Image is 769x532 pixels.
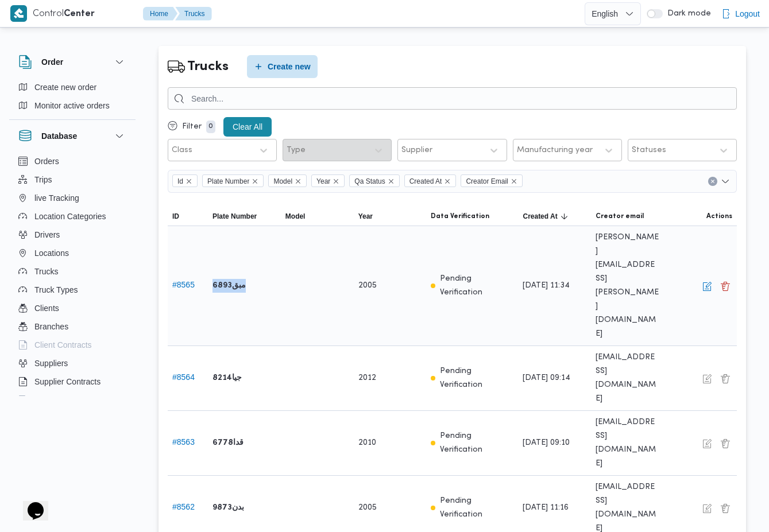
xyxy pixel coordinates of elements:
span: Data Verification [431,212,489,221]
p: Pending Verification [440,272,513,300]
span: 2005 [358,279,377,293]
button: Clients [14,299,131,317]
button: #8563 [172,437,195,446]
span: [DATE] 11:34 [523,279,570,293]
span: ID [172,212,179,221]
button: Clear input [708,177,717,186]
svg: Sorted in descending order [560,212,569,221]
span: Plate Number [202,174,264,187]
span: Location Categories [34,209,106,223]
b: مبق6893 [212,279,246,293]
button: Remove Year from selection in this group [333,178,339,185]
h3: Order [41,55,63,69]
span: Model [273,175,292,188]
span: Id [177,175,183,188]
button: Logout [717,2,764,25]
span: Monitor active orders [34,99,110,112]
button: Remove Model from selection in this group [295,178,302,185]
span: Year [311,174,345,187]
span: Devices [34,393,63,407]
input: Search... [168,87,737,110]
button: Open list of options [721,177,730,186]
button: Remove Id from selection in this group [186,178,192,185]
button: ID [168,207,208,226]
span: Supplier Contracts [34,375,101,389]
button: Remove Qa Status from selection in this group [388,178,395,185]
button: #8562 [172,502,195,511]
div: Statuses [632,146,666,155]
span: Year [316,175,330,188]
span: Created At [404,174,457,187]
span: Model [268,174,307,187]
span: Qa Status [354,175,385,188]
button: Client Contracts [14,336,131,354]
button: Orders [14,152,131,170]
span: Logout [735,7,760,21]
span: [EMAIL_ADDRESS][DOMAIN_NAME] [596,351,659,406]
span: Created At [409,175,442,188]
button: Truck Types [14,281,131,299]
span: [DATE] 09:10 [523,436,570,450]
span: Plate Number [207,175,249,188]
button: Create new order [14,78,131,96]
span: Creator Email [466,175,508,188]
button: Monitor active orders [14,96,131,115]
iframe: chat widget [11,486,48,521]
b: بدن9873 [212,501,244,515]
span: Qa Status [349,174,399,187]
span: Creator Email [461,174,522,187]
span: Locations [34,246,69,260]
button: Remove Plate Number from selection in this group [252,178,258,185]
div: Order [9,78,136,119]
h2: Trucks [187,57,229,77]
img: X8yXhbKr1z7QwAAAABJRU5ErkJggg== [10,5,27,22]
span: Trips [34,173,52,187]
button: Drivers [14,226,131,244]
span: Id [172,174,198,187]
span: Actions [706,212,732,221]
button: Home [143,7,177,21]
button: Remove Creator Email from selection in this group [511,178,517,185]
span: Clients [34,301,59,315]
span: 2005 [358,501,377,515]
button: live Tracking [14,189,131,207]
div: Class [172,146,192,155]
button: Devices [14,391,131,409]
span: [PERSON_NAME][EMAIL_ADDRESS][PERSON_NAME][DOMAIN_NAME] [596,231,659,341]
span: Plate Number [212,212,257,221]
span: Dark mode [663,9,711,18]
button: Order [18,55,126,69]
span: [EMAIL_ADDRESS][DOMAIN_NAME] [596,415,659,471]
span: Year [358,212,373,221]
b: قدا6778 [212,436,244,450]
button: #8564 [172,372,195,382]
div: Manufacturing year [517,146,593,155]
p: Pending Verification [440,364,513,392]
button: #8565 [172,280,195,289]
span: [DATE] 09:14 [523,371,570,385]
div: Supplier [401,146,432,155]
span: Model [285,212,306,221]
button: Branches [14,317,131,336]
button: Location Categories [14,207,131,226]
span: Trucks [34,265,58,278]
span: Suppliers [34,356,68,370]
p: 0 [206,121,215,133]
span: live Tracking [34,191,79,205]
p: Pending Verification [440,429,513,457]
span: Orders [34,154,59,168]
div: Database [9,152,136,401]
button: Clear All [223,117,272,137]
span: Create new order [34,80,96,94]
span: Branches [34,320,68,333]
button: Created AtSorted in descending order [518,207,591,226]
span: Drivers [34,228,60,242]
button: Trips [14,170,131,189]
span: [DATE] 11:16 [523,501,569,515]
button: Suppliers [14,354,131,372]
span: 2010 [358,436,376,450]
button: Year [354,207,427,226]
b: جيا8214 [212,371,242,385]
p: Pending Verification [440,494,513,522]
